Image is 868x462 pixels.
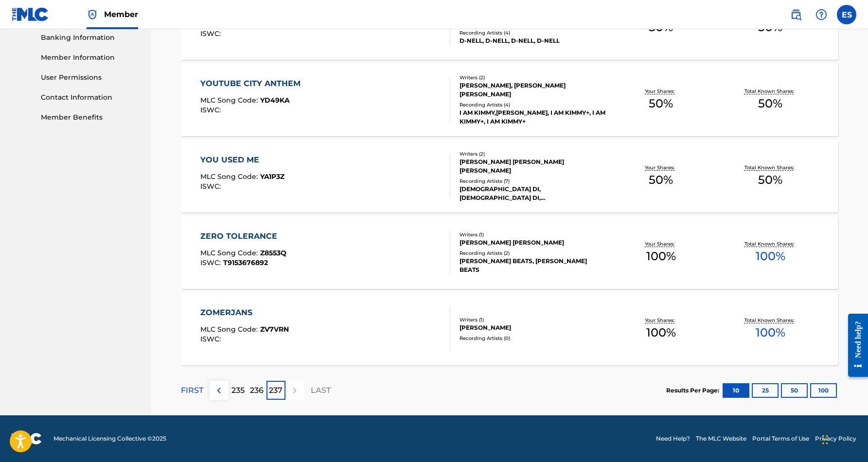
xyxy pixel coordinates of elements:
[744,88,797,95] p: Total Known Shares:
[260,172,284,181] span: YA1P3Z
[666,386,722,395] p: Results Per Page:
[250,385,264,396] p: 236
[758,171,782,189] span: 50 %
[646,248,676,265] span: 100 %
[460,231,606,238] div: Writers ( 1 )
[790,9,802,20] img: search
[810,383,837,398] button: 100
[200,96,260,105] span: MLC Song Code :
[460,108,606,126] div: I AM KIMMY,[PERSON_NAME], I AM KIMMY+, I AM KIMMY+, I AM KIMMY+
[837,5,856,24] div: User Menu
[645,317,677,324] p: Your Shares:
[756,248,785,265] span: 100 %
[815,9,827,20] img: help
[181,216,838,289] a: ZERO TOLERANCEMLC Song Code:Z8553QISWC:T9153676892Writers (1)[PERSON_NAME] [PERSON_NAME]Recording...
[645,164,677,171] p: Your Shares:
[181,140,838,213] a: YOU USED MEMLC Song Code:YA1P3ZISWC:Writers (2)[PERSON_NAME] [PERSON_NAME] [PERSON_NAME]Recording...
[181,292,838,365] a: ZOMERJANSMLC Song Code:ZV7VRNISWC:Writers (1)[PERSON_NAME]Recording Artists (0)Your Shares:100%To...
[758,95,782,112] span: 50 %
[841,305,868,386] iframe: Resource Center
[41,112,139,123] a: Member Benefits
[460,249,606,257] div: Recording Artists ( 2 )
[460,150,606,158] div: Writers ( 2 )
[645,88,677,95] p: Your Shares:
[200,182,223,191] span: ISWC :
[744,164,797,171] p: Total Known Shares:
[12,433,42,444] img: logo
[460,74,606,81] div: Writers ( 2 )
[812,5,831,24] div: Help
[460,323,606,332] div: [PERSON_NAME]
[260,249,286,257] span: Z8553Q
[460,158,606,175] div: [PERSON_NAME] [PERSON_NAME] [PERSON_NAME]
[460,257,606,274] div: [PERSON_NAME] BEATS, [PERSON_NAME] BEATS
[815,434,856,443] a: Privacy Policy
[460,29,606,36] div: Recording Artists ( 4 )
[269,385,283,396] p: 237
[200,307,289,319] div: ZOMERJANS
[696,434,746,443] a: The MLC Website
[656,434,690,443] a: Need Help?
[649,95,673,112] span: 50 %
[213,385,225,396] img: left
[756,324,785,341] span: 100 %
[87,9,98,20] img: Top Rightsholder
[460,178,606,185] div: Recording Artists ( 7 )
[200,258,223,267] span: ISWC :
[200,29,223,38] span: ISWC :
[223,258,268,267] span: T9153676892
[786,5,806,24] a: Public Search
[460,81,606,99] div: [PERSON_NAME], [PERSON_NAME] [PERSON_NAME]
[53,434,166,443] span: Mechanical Licensing Collective © 2025
[104,9,138,20] span: Member
[231,385,245,396] p: 235
[200,172,260,181] span: MLC Song Code :
[200,154,284,166] div: YOU USED ME
[41,92,139,103] a: Contact Information
[12,7,49,21] img: MLC Logo
[181,63,838,136] a: YOUTUBE CITY ANTHEMMLC Song Code:YD49KAISWC:Writers (2)[PERSON_NAME], [PERSON_NAME] [PERSON_NAME]...
[723,383,749,398] button: 10
[460,185,606,202] div: [DEMOGRAPHIC_DATA] DI, [DEMOGRAPHIC_DATA] DI, [DEMOGRAPHIC_DATA] DI, [DEMOGRAPHIC_DATA] DI, [DEMO...
[200,325,260,334] span: MLC Song Code :
[645,240,677,248] p: Your Shares:
[752,383,779,398] button: 25
[460,101,606,108] div: Recording Artists ( 4 )
[41,53,139,63] a: Member Information
[200,335,223,343] span: ISWC :
[311,385,331,396] p: LAST
[200,78,305,89] div: YOUTUBE CITY ANTHEM
[460,36,606,45] div: D-NELL, D-NELL, D-NELL, D-NELL
[260,96,290,105] span: YD49KA
[200,106,223,114] span: ISWC :
[752,434,809,443] a: Portal Terms of Use
[822,425,828,454] div: Drag
[460,316,606,323] div: Writers ( 1 )
[646,324,676,341] span: 100 %
[819,415,868,462] iframe: Chat Widget
[781,383,808,398] button: 50
[744,317,797,324] p: Total Known Shares:
[41,33,139,43] a: Banking Information
[41,72,139,83] a: User Permissions
[260,325,289,334] span: ZV7VRN
[649,171,673,189] span: 50 %
[460,335,606,342] div: Recording Artists ( 0 )
[744,240,797,248] p: Total Known Shares:
[200,231,286,242] div: ZERO TOLERANCE
[460,238,606,247] div: [PERSON_NAME] [PERSON_NAME]
[200,249,260,257] span: MLC Song Code :
[181,385,203,396] p: FIRST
